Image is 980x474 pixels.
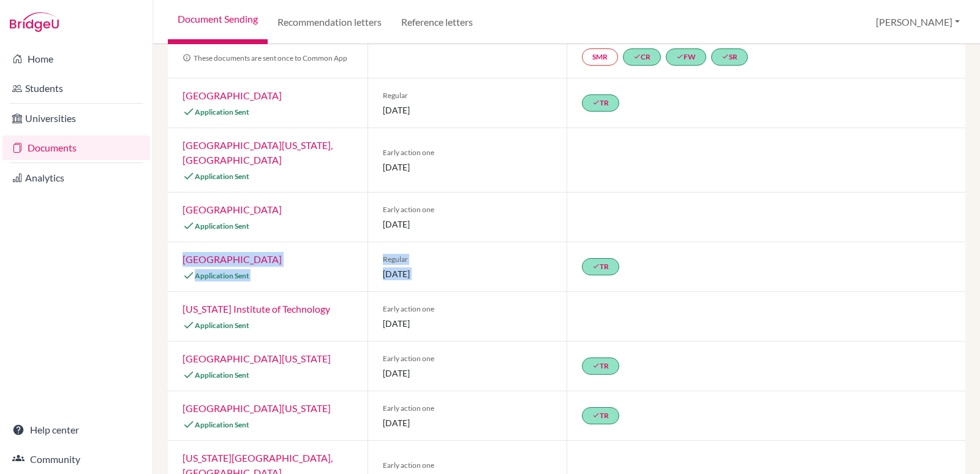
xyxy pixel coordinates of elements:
a: doneTR [582,357,619,375]
span: Early action one [383,403,552,414]
i: done [592,99,600,106]
span: Application Sent [195,321,249,330]
span: [DATE] [383,104,552,117]
a: Community [2,447,150,472]
span: [DATE] [383,267,552,280]
i: done [592,362,600,369]
img: Bridge-U [10,12,59,32]
span: [DATE] [383,218,552,231]
span: Regular [383,254,552,265]
a: SMR [582,48,618,66]
a: [GEOGRAPHIC_DATA][US_STATE] [183,402,331,414]
a: Universities [2,106,150,131]
span: Early action one [383,147,552,158]
a: Help center [2,418,150,442]
a: doneTR [582,407,619,424]
span: Application Sent [195,107,249,117]
a: Students [2,76,150,101]
a: [GEOGRAPHIC_DATA][US_STATE], [GEOGRAPHIC_DATA] [183,139,333,166]
a: [GEOGRAPHIC_DATA] [183,204,282,215]
a: doneSR [711,48,748,66]
span: [DATE] [383,367,552,380]
span: Regular [383,90,552,101]
a: Analytics [2,166,150,190]
span: [DATE] [383,161,552,174]
span: Application Sent [195,420,249,429]
span: These documents are sent once to Common App [183,53,347,63]
a: [GEOGRAPHIC_DATA] [183,253,282,265]
a: doneFW [666,48,706,66]
a: [GEOGRAPHIC_DATA] [183,90,282,101]
button: [PERSON_NAME] [870,10,965,34]
span: Application Sent [195,370,249,380]
span: Application Sent [195,172,249,181]
i: done [592,262,600,270]
i: done [722,53,729,60]
a: Documents [2,136,150,160]
span: [DATE] [383,416,552,429]
a: [US_STATE] Institute of Technology [183,303,330,315]
a: [GEOGRAPHIC_DATA][US_STATE] [183,353,331,364]
i: done [592,411,600,419]
i: done [676,53,684,60]
span: Application Sent [195,221,249,231]
span: Application Sent [195,271,249,280]
span: [DATE] [383,317,552,330]
a: doneCR [623,48,661,66]
a: doneTR [582,94,619,112]
span: Early action one [383,460,552,471]
span: Early action one [383,304,552,315]
i: done [633,53,641,60]
span: Early action one [383,204,552,215]
a: Home [2,47,150,71]
span: Early action one [383,353,552,364]
a: doneTR [582,258,619,275]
